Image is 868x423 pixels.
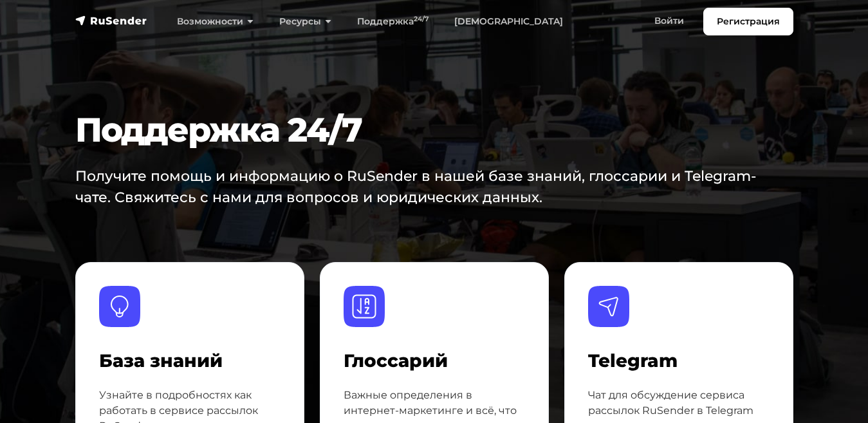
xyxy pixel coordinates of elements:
[164,8,266,35] a: Возможности
[266,8,344,35] a: Ресурсы
[75,165,760,208] p: Получите помощь и информацию о RuSender в нашей базе знаний, глоссарии и Telegram-чате. Свяжитесь...
[588,286,629,327] img: Telegram
[99,350,281,372] h4: База знаний
[588,350,770,372] h4: Telegram
[414,15,429,23] sup: 24/7
[344,8,441,35] a: Поддержка24/7
[588,388,770,418] p: Чат для обсуждение сервиса рассылок RuSender в Telegram
[75,14,147,27] img: RuSender
[344,286,385,327] img: Глоссарий
[99,286,140,327] img: База знаний
[344,350,525,372] h4: Глоссарий
[642,8,697,34] a: Войти
[441,8,576,35] a: [DEMOGRAPHIC_DATA]
[703,8,793,35] a: Регистрация
[75,110,793,150] h1: Поддержка 24/7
